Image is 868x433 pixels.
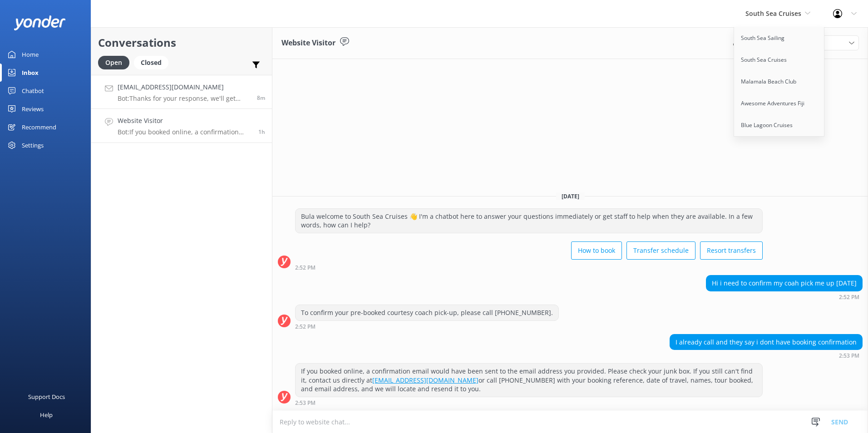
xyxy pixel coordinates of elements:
div: Hi i need to confirm my coah pick me up [DATE] [706,276,862,291]
div: Closed [134,56,168,69]
a: Awesome Adventures Fiji [734,93,825,114]
div: Open [98,56,129,69]
h2: Conversations [98,34,265,51]
a: South Sea Sailing [734,27,825,49]
span: Aug 21 2025 03:57pm (UTC +12:00) Pacific/Auckland [257,94,265,102]
div: Recommend [22,118,56,136]
a: [EMAIL_ADDRESS][DOMAIN_NAME] [372,376,478,384]
strong: 2:52 PM [295,324,316,330]
div: Bula welcome to South Sea Cruises 👋 I'm a chatbot here to answer your questions immediately or ge... [296,209,762,233]
a: Open [98,57,134,67]
div: Aug 21 2025 02:52pm (UTC +12:00) Pacific/Auckland [295,264,763,271]
div: To confirm your pre-booked courtesy coach pick-up, please call [PHONE_NUMBER]. [296,305,558,320]
img: yonder-white-logo.png [14,15,66,30]
div: Aug 21 2025 02:53pm (UTC +12:00) Pacific/Auckland [295,399,763,406]
div: Reviews [22,100,44,118]
div: Inbox [22,64,39,82]
h4: Website Visitor [118,116,252,126]
span: South Sea Cruises [745,9,801,18]
button: Resort transfers [700,241,763,260]
strong: 2:53 PM [295,400,316,406]
div: Aug 21 2025 02:53pm (UTC +12:00) Pacific/Auckland [670,352,863,359]
div: I already call and they say i dont have booking confirmation [670,335,862,350]
div: Aug 21 2025 02:52pm (UTC +12:00) Pacific/Auckland [295,323,559,330]
a: Closed [134,57,173,67]
div: Chatbot [22,82,44,100]
a: Malamala Beach Club [734,71,825,93]
a: Blue Lagoon Cruises [734,114,825,136]
a: South Sea Cruises [734,49,825,71]
h3: Website Visitor [281,37,335,49]
p: Bot: If you booked online, a confirmation email would have been sent to the email address you pro... [118,128,252,136]
p: Bot: Thanks for your response, we'll get back to you as soon as we can during opening hours. [118,94,250,103]
div: Aug 21 2025 02:52pm (UTC +12:00) Pacific/Auckland [706,294,863,300]
div: Settings [22,136,44,154]
strong: 2:52 PM [839,295,859,300]
div: Home [22,45,39,64]
div: Help [40,406,53,424]
strong: 2:53 PM [839,353,859,359]
span: [DATE] [556,192,585,200]
a: [EMAIL_ADDRESS][DOMAIN_NAME]Bot:Thanks for your response, we'll get back to you as soon as we can... [91,75,272,109]
button: How to book [571,241,622,260]
a: Website VisitorBot:If you booked online, a confirmation email would have been sent to the email a... [91,109,272,143]
div: Support Docs [28,388,65,406]
strong: 2:52 PM [295,265,316,271]
span: Aug 21 2025 02:53pm (UTC +12:00) Pacific/Auckland [258,128,265,136]
h4: [EMAIL_ADDRESS][DOMAIN_NAME] [118,82,250,92]
button: Transfer schedule [626,241,695,260]
div: If you booked online, a confirmation email would have been sent to the email address you provided... [296,364,762,397]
